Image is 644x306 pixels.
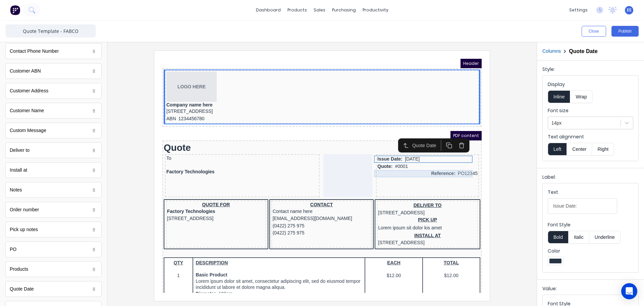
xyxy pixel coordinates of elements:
label: Color [548,248,633,254]
div: (0422) 275 975 [110,171,208,178]
div: DELIVER TO[STREET_ADDRESS] [216,143,315,158]
div: Quote Date [250,83,277,90]
div: Pick up notes [5,222,102,237]
div: Factory Technologies [5,149,103,157]
button: Delete [293,81,306,92]
div: INSTALL AT[STREET_ADDRESS] [216,173,315,188]
div: [STREET_ADDRESS] [5,156,103,164]
span: EE [627,7,632,13]
div: Contact Phone Number [10,48,59,55]
div: Products [10,266,28,273]
div: Contact name here [110,149,208,157]
div: Customer ABN [5,63,102,79]
div: Customer Name [10,107,44,114]
div: Company name here [4,43,315,49]
div: Order number [10,206,39,213]
button: Right [592,143,614,156]
div: Quote Date [10,286,34,293]
div: Notes [10,186,22,193]
div: sales [310,5,329,15]
div: Deliver to [10,147,30,154]
div: QUOTE FORFactory Technologies[STREET_ADDRESS]CONTACTContact name here[EMAIL_ADDRESS][DOMAIN_NAME]... [1,140,318,192]
div: PICK UPLorem ipsum sit dolor kis amet [216,158,315,173]
button: Left [548,143,567,156]
div: ToFactory TechnologiesIssue Date:[DATE]Quote:#0001Reference:PO12345 [1,95,318,140]
div: Customer ABN [10,68,41,75]
div: settings [566,5,591,15]
div: Install at [10,167,27,174]
div: Style: [542,66,639,75]
input: Enter template name here [5,24,96,38]
button: Close [582,26,606,37]
button: Columns [542,48,561,55]
div: PO [5,242,102,257]
div: LOGO HERE [4,13,315,43]
div: Products [5,261,102,277]
div: Order number [5,202,102,218]
div: Custom Message [5,123,102,138]
div: Pick up notes [10,226,38,233]
input: Text [548,198,617,214]
div: Customer Address [5,83,102,99]
div: [STREET_ADDRESS] [4,49,315,56]
div: Reference:PO12345 [215,111,315,119]
a: dashboard [253,5,284,15]
div: Quote Date [5,281,102,297]
button: Inline [548,90,570,103]
button: Duplicate [280,81,293,92]
button: Select parent [237,81,250,92]
div: Contact Phone Number [5,43,102,59]
div: (0422) 275 975 [110,164,208,171]
button: Center [567,143,592,156]
button: Underline [589,231,621,244]
div: Deliver to [5,142,102,158]
button: Italic [568,231,589,244]
div: CONTACT [110,143,208,149]
div: Quote:#0001 [215,104,315,112]
div: Value: [542,285,639,295]
label: Font size [548,107,633,114]
div: [EMAIL_ADDRESS][DOMAIN_NAME] [110,156,208,164]
div: Label: [542,174,639,183]
label: Text alignment [548,133,633,140]
div: purchasing [329,5,359,15]
div: To [4,97,156,103]
div: Quote [1,83,318,95]
div: Install at [5,162,102,178]
div: Open Intercom Messenger [621,283,637,299]
label: Display [548,81,633,88]
div: Customer Name [5,103,102,119]
div: products [284,5,310,15]
button: Bold [548,231,568,244]
button: Wrap [570,90,592,103]
div: Text [548,189,617,198]
div: productivity [359,5,392,15]
div: QUOTE FOR [5,143,103,149]
div: Notes [5,182,102,198]
div: PO [10,246,16,253]
button: Publish [611,26,639,37]
label: Font Style [548,221,633,228]
div: ABN1234456780 [4,56,315,64]
div: LOGO HERECompany name here[STREET_ADDRESS]ABN1234456780 [1,11,318,67]
h2: Quote Date [569,48,597,54]
div: Custom Message [10,127,46,134]
div: Issue Date:[DATE] [215,97,315,104]
div: Customer Address [10,87,48,94]
div: Factory Technologies [4,110,156,117]
span: PDF content [288,72,319,82]
img: Factory [10,5,20,15]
